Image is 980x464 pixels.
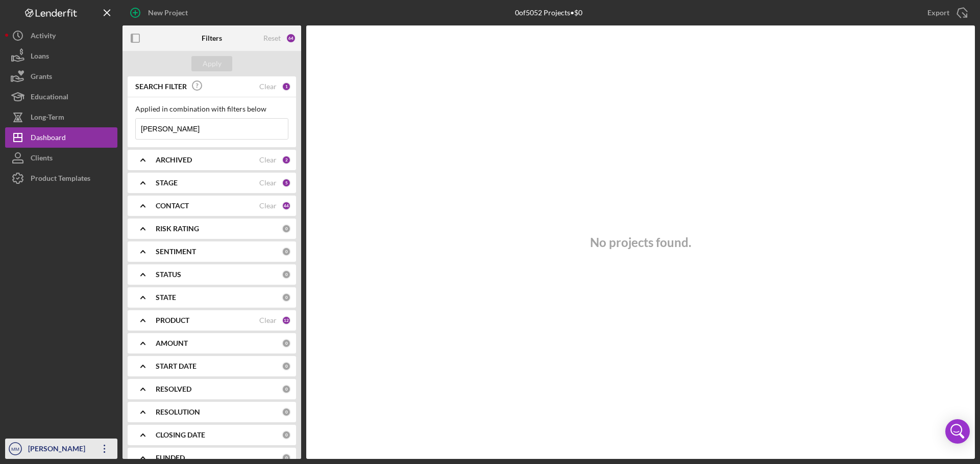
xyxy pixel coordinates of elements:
div: Reset [263,34,281,42]
b: RISK RATING [156,225,199,233]
b: CONTACT [156,202,189,210]
div: 0 [282,224,291,233]
b: RESOLVED [156,385,191,393]
button: Activity [5,25,117,46]
b: AMOUNT [156,339,188,347]
div: Dashboard [31,127,66,150]
div: New Project [148,3,188,23]
b: STAGE [156,179,178,187]
div: 0 of 5052 Projects • $0 [515,9,582,17]
div: Clients [31,148,53,171]
div: 64 [286,33,296,43]
b: STATUS [156,270,181,279]
div: 0 [282,407,291,417]
b: FUNDED [156,454,185,462]
div: Loans [31,46,49,69]
b: Filters [202,34,222,42]
button: Product Templates [5,168,117,188]
b: SEARCH FILTER [135,83,187,91]
div: 44 [282,201,291,210]
div: Applied in combination with filters below [135,105,288,113]
b: START DATE [156,362,197,370]
div: Long-Term [31,107,64,130]
button: Educational [5,87,117,107]
div: Clear [259,202,277,210]
div: 0 [282,453,291,462]
div: 0 [282,339,291,348]
div: 5 [282,178,291,187]
b: STATE [156,293,176,302]
b: ARCHIVED [156,156,192,164]
div: Product Templates [31,168,90,191]
button: Grants [5,66,117,87]
b: CLOSING DATE [156,431,205,439]
div: 12 [282,316,291,325]
div: 2 [282,155,291,165]
button: Apply [191,56,232,71]
div: Clear [259,179,277,187]
button: Clients [5,148,117,168]
div: 0 [282,362,291,371]
button: Loans [5,46,117,66]
div: Open Intercom Messenger [945,419,970,444]
div: Clear [259,316,277,324]
b: PRODUCT [156,316,189,324]
div: Export [927,3,949,23]
div: 0 [282,430,291,440]
div: Grants [31,66,52,89]
div: Apply [203,56,222,71]
div: [PERSON_NAME] [26,439,92,461]
b: SENTIMENT [156,248,196,256]
div: Activity [31,25,56,48]
div: Clear [259,156,277,164]
div: 0 [282,247,291,256]
button: New Project [122,3,198,23]
button: Dashboard [5,127,117,148]
div: Educational [31,87,68,110]
h3: No projects found. [590,235,691,250]
div: 0 [282,270,291,279]
button: Long-Term [5,107,117,127]
div: Clear [259,83,277,91]
b: RESOLUTION [156,408,200,416]
div: 0 [282,385,291,394]
button: MM[PERSON_NAME] [5,439,117,459]
button: Export [917,3,975,23]
div: 0 [282,293,291,302]
text: MM [11,446,19,452]
div: 1 [282,82,291,91]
